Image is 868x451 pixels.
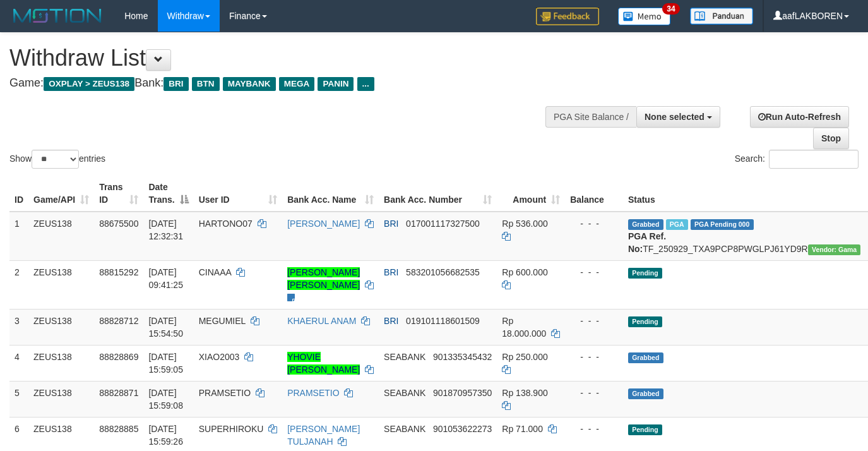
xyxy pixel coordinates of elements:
span: [DATE] 15:54:50 [148,316,183,339]
select: Showentries [32,150,79,169]
span: Copy 019101118601509 to clipboard [406,316,480,326]
th: Balance [565,176,623,212]
span: PRAMSETIO [199,388,251,398]
img: Feedback.jpg [536,8,599,25]
img: panduan.png [690,8,753,25]
span: Copy 901053622273 to clipboard [433,424,492,434]
th: Game/API: activate to sort column ascending [28,176,94,212]
span: MEGA [279,77,315,91]
span: [DATE] 15:59:05 [148,352,183,375]
span: 34 [662,3,679,15]
span: Rp 536.000 [502,219,547,229]
h1: Withdraw List [9,45,566,71]
span: BTN [192,77,220,91]
span: [DATE] 09:41:25 [148,267,183,290]
td: 2 [9,260,28,309]
span: Rp 71.000 [502,424,543,434]
td: TF_250929_TXA9PCP8PWGLPJ61YD9R [623,212,866,261]
span: SEABANK [384,388,425,398]
div: - - - [570,351,618,363]
span: BRI [384,219,398,229]
span: Vendor URL: https://trx31.1velocity.biz [808,244,861,255]
span: BRI [163,77,188,91]
span: BRI [384,316,398,326]
input: Search: [769,150,859,169]
div: - - - [570,315,618,327]
span: SUPERHIROKU [199,424,264,434]
a: PRAMSETIO [287,388,339,398]
button: None selected [636,106,720,128]
span: OXPLAY > ZEUS138 [44,77,134,91]
a: KHAERUL ANAM [287,316,356,326]
span: Rp 138.900 [502,388,547,398]
img: MOTION_logo.png [9,6,105,25]
span: Rp 18.000.000 [502,316,546,339]
span: Copy 901870957350 to clipboard [433,388,492,398]
td: 4 [9,345,28,381]
span: BRI [384,267,398,277]
td: ZEUS138 [28,381,94,417]
span: MEGUMIEL [199,316,246,326]
th: User ID: activate to sort column ascending [194,176,282,212]
span: 88815292 [99,267,138,277]
span: XIAO2003 [199,352,240,362]
span: 88828871 [99,388,138,398]
span: None selected [645,112,705,122]
span: Copy 901335345432 to clipboard [433,352,492,362]
th: Bank Acc. Name: activate to sort column ascending [282,176,379,212]
span: Rp 600.000 [502,267,547,277]
span: 88828712 [99,316,138,326]
b: PGA Ref. No: [628,231,666,254]
td: ZEUS138 [28,345,94,381]
span: Copy 583201056682535 to clipboard [406,267,480,277]
td: ZEUS138 [28,212,94,261]
span: Copy 017001117327500 to clipboard [406,219,480,229]
span: 88675500 [99,219,138,229]
span: Pending [628,424,662,435]
a: Run Auto-Refresh [750,106,849,128]
td: ZEUS138 [28,309,94,345]
th: Trans ID: activate to sort column ascending [94,176,143,212]
span: 88828885 [99,424,138,434]
a: [PERSON_NAME] [PERSON_NAME] [287,267,360,290]
span: [DATE] 15:59:08 [148,388,183,411]
th: Date Trans.: activate to sort column descending [143,176,193,212]
span: Pending [628,316,662,327]
label: Show entries [9,150,105,169]
th: Amount: activate to sort column ascending [497,176,565,212]
a: Stop [813,128,849,149]
span: Grabbed [628,388,663,399]
th: Bank Acc. Number: activate to sort column ascending [379,176,497,212]
span: SEABANK [384,352,425,362]
td: ZEUS138 [28,260,94,309]
div: - - - [570,266,618,279]
h4: Game: Bank: [9,77,566,90]
td: 5 [9,381,28,417]
img: Button%20Memo.svg [618,8,671,25]
span: ... [357,77,374,91]
div: - - - [570,387,618,399]
div: - - - [570,217,618,230]
a: [PERSON_NAME] [287,219,360,229]
span: PANIN [318,77,354,91]
span: Grabbed [628,352,663,363]
span: Rp 250.000 [502,352,547,362]
span: Pending [628,268,662,279]
td: 1 [9,212,28,261]
th: ID [9,176,28,212]
a: [PERSON_NAME] TULJANAH [287,424,360,447]
span: [DATE] 15:59:26 [148,424,183,447]
label: Search: [735,150,859,169]
span: SEABANK [384,424,425,434]
span: CINAAA [199,267,231,277]
span: HARTONO07 [199,219,253,229]
div: PGA Site Balance / [545,106,636,128]
span: Grabbed [628,219,663,230]
span: MAYBANK [223,77,276,91]
span: [DATE] 12:32:31 [148,219,183,241]
span: 88828869 [99,352,138,362]
span: Marked by aaftrukkakada [666,219,688,230]
th: Status [623,176,866,212]
span: PGA Pending [691,219,754,230]
a: YHOVIE [PERSON_NAME] [287,352,360,375]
